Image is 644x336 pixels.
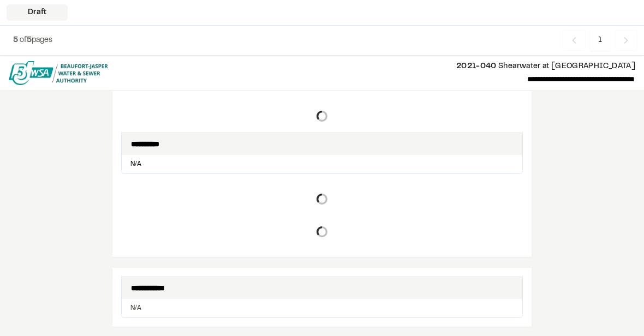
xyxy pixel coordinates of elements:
span: 1 [590,30,610,51]
p: N/A [126,159,518,169]
span: 5 [13,37,18,44]
p: of pages [13,34,52,46]
p: N/A [130,303,514,313]
span: 2021-040 [456,63,497,70]
p: Shearwater at [GEOGRAPHIC_DATA] [117,61,635,73]
span: 5 [27,37,32,44]
div: Draft [7,4,68,21]
img: file [9,61,108,85]
nav: Navigation [563,30,637,51]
